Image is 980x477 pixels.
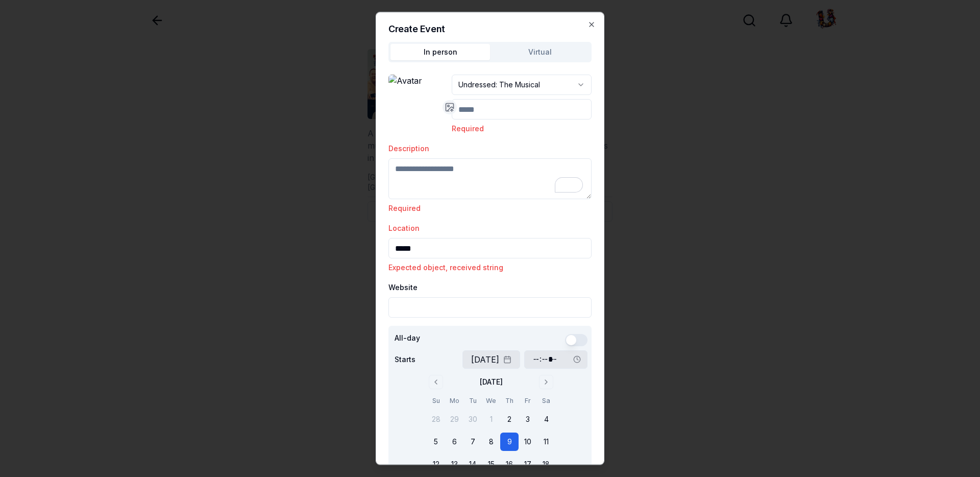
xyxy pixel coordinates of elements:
button: 3 [519,411,537,429]
button: 16 [500,456,519,474]
button: 15 [482,456,500,474]
label: All-day [395,335,420,342]
label: Website [388,283,418,292]
textarea: To enrich screen reader interactions, please activate Accessibility in Grammarly extension settings [388,158,592,199]
th: Thursday [500,395,519,406]
p: Expected object, received string [388,263,592,273]
button: 10 [519,433,537,451]
button: 5 [427,433,445,451]
button: 18 [537,456,555,474]
button: 13 [445,456,463,474]
button: 9 [500,433,519,451]
button: 6 [445,433,463,451]
button: In person [390,44,490,60]
label: Starts [395,356,424,363]
p: Required [388,203,592,213]
label: Description [388,144,429,153]
button: Go to previous month [429,375,443,389]
button: Go to next month [539,375,553,389]
th: Friday [519,395,537,406]
th: Wednesday [482,395,500,406]
div: [DATE] [480,377,503,387]
img: Avatar [388,75,454,111]
th: Tuesday [463,395,482,406]
th: Sunday [427,395,445,406]
button: 17 [519,456,537,474]
h2: Create Event [388,25,592,34]
p: Required [452,124,592,134]
button: [DATE] [462,350,520,369]
button: 7 [463,433,482,451]
button: 14 [463,456,482,474]
button: 2 [500,411,519,429]
button: 11 [537,433,555,451]
button: 12 [427,456,445,474]
th: Saturday [537,395,555,406]
button: 8 [482,433,500,451]
button: Virtual [490,44,590,60]
th: Monday [445,395,463,406]
button: 4 [537,411,555,429]
label: Location [388,224,420,232]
